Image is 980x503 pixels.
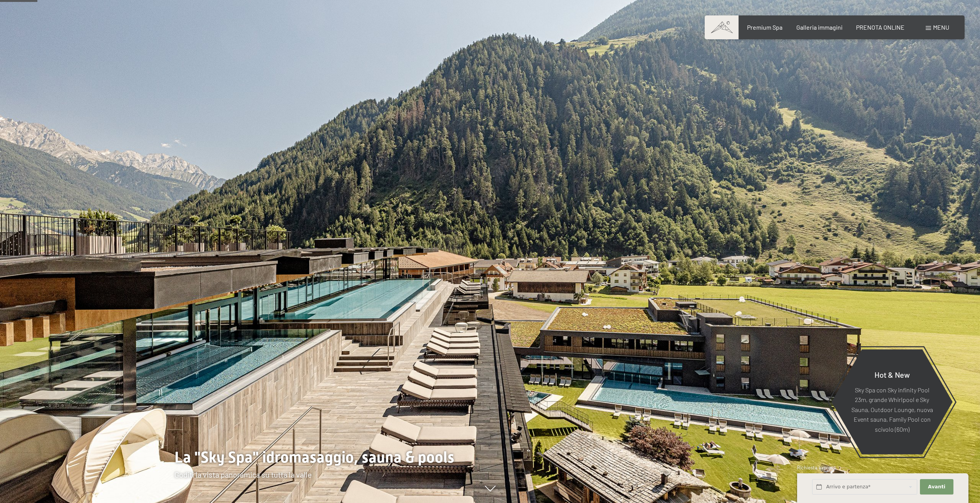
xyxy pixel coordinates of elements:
[796,24,843,31] a: Galleria immagini
[747,24,782,31] a: Premium Spa
[874,370,910,379] span: Hot & New
[797,464,836,471] span: Richiesta express
[856,24,905,31] a: PRENOTA ONLINE
[920,479,953,495] button: Avanti
[850,385,934,434] p: Sky Spa con Sky infinity Pool 23m, grande Whirlpool e Sky Sauna, Outdoor Lounge, nuova Event saun...
[831,349,953,455] a: Hot & New Sky Spa con Sky infinity Pool 23m, grande Whirlpool e Sky Sauna, Outdoor Lounge, nuova ...
[928,483,945,490] span: Avanti
[933,24,949,31] span: Menu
